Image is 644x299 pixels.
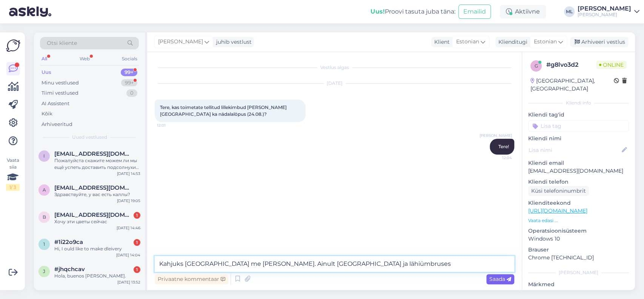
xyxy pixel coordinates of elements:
[117,225,140,231] div: [DATE] 14:46
[41,121,72,128] div: Arhiveeritud
[121,69,137,76] div: 99+
[456,38,479,46] span: Estonian
[528,246,629,254] p: Brauser
[54,239,83,245] span: #1i22o9ca
[528,186,589,196] div: Küsi telefoninumbrit
[41,69,51,76] div: Uus
[155,256,514,272] textarea: Kahjuks [GEOGRAPHIC_DATA] me [PERSON_NAME]. Ainult [GEOGRAPHIC_DATA] ja lähiümbruses
[47,39,77,47] span: Otsi kliente
[528,254,629,262] p: Chrome [TECHNICAL_ID]
[528,207,587,214] a: [URL][DOMAIN_NAME]
[41,79,79,87] div: Minu vestlused
[529,146,620,154] input: Lisa nimi
[6,184,20,191] div: 1 / 3
[370,8,385,15] b: Uus!
[528,199,629,207] p: Klienditeekond
[528,281,629,288] p: Märkmed
[158,38,203,46] span: [PERSON_NAME]
[40,54,49,64] div: All
[54,212,133,218] span: berlinbmw666@gmail.com
[578,6,631,12] div: [PERSON_NAME]
[155,80,514,87] div: [DATE]
[54,191,140,198] div: Здравствуйте, у вас есть каллы?
[43,241,45,247] span: 1
[370,7,455,16] div: Proovi tasuta juba täna:
[431,38,450,46] div: Klient
[6,38,20,53] img: Askly Logo
[41,110,52,118] div: Kõik
[117,171,140,176] div: [DATE] 14:53
[530,77,614,93] div: [GEOGRAPHIC_DATA], [GEOGRAPHIC_DATA]
[78,54,91,64] div: Web
[564,6,575,17] div: ML
[160,104,288,117] span: Tere, kas toimetate tellitud lillekimbud [PERSON_NAME] [GEOGRAPHIC_DATA] ka nädalalöpus (24.08.)?
[155,64,514,71] div: Vestlus algas
[157,123,185,128] span: 12:01
[54,266,85,273] span: #jhqchcav
[528,167,629,175] p: [EMAIL_ADDRESS][DOMAIN_NAME]
[546,60,596,69] div: # g8lvo3d2
[41,89,78,97] div: Tiimi vestlused
[528,159,629,167] p: Kliendi email
[43,153,45,159] span: i
[116,252,140,258] div: [DATE] 14:04
[54,245,140,252] div: Hi, I ould like to make dleivery
[54,150,133,157] span: ingrida.dem@gmail.com
[535,63,538,69] span: g
[213,38,252,46] div: juhib vestlust
[495,38,527,46] div: Klienditugi
[126,89,137,97] div: 0
[121,79,137,87] div: 99+
[54,157,140,171] div: Пожалуйста скажите можем ли мы ещё успеть доставить подсолнухи сегодня в район около телевизионно...
[528,178,629,186] p: Kliendi telefon
[570,37,628,47] div: Arhiveeri vestlus
[528,120,629,132] input: Lisa tag
[54,273,140,279] div: Hola, buenos [PERSON_NAME].
[578,12,631,18] div: [PERSON_NAME]
[117,279,140,285] div: [DATE] 13:52
[489,276,511,282] span: Saada
[480,133,512,138] span: [PERSON_NAME]
[134,266,140,273] div: 1
[596,61,627,69] span: Online
[528,235,629,243] p: Windows 10
[498,144,509,149] span: Tere!
[41,100,69,107] div: AI Assistent
[134,212,140,219] div: 1
[54,184,133,191] span: aljona.naumova@outlook.com
[528,100,629,106] div: Kliendi info
[54,218,140,225] div: Хочу эти цветы сейчас
[43,214,46,220] span: b
[134,239,140,246] div: 1
[117,198,140,204] div: [DATE] 19:05
[578,6,639,18] a: [PERSON_NAME][PERSON_NAME]
[484,155,512,161] span: 12:04
[43,268,45,274] span: j
[458,5,491,19] button: Emailid
[534,38,557,46] span: Estonian
[528,217,629,224] p: Vaata edasi ...
[120,54,139,64] div: Socials
[155,274,228,284] div: Privaatne kommentaar
[528,269,629,276] div: [PERSON_NAME]
[6,157,20,191] div: Vaata siia
[528,227,629,235] p: Operatsioonisüsteem
[43,187,46,193] span: a
[500,5,546,18] div: Aktiivne
[72,134,107,141] span: Uued vestlused
[528,135,629,143] p: Kliendi nimi
[528,111,629,119] p: Kliendi tag'id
